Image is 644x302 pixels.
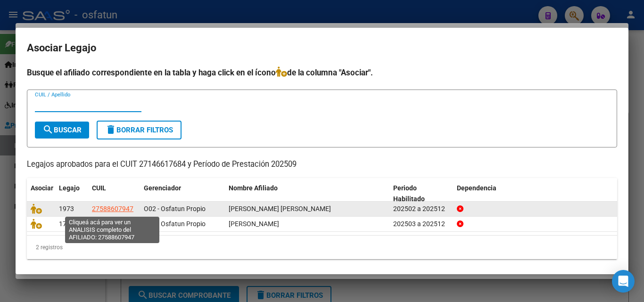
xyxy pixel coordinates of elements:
[27,39,617,57] h2: Asociar Legajo
[59,205,74,212] span: 1973
[225,178,389,209] datatable-header-cell: Nombre Afiliado
[105,124,116,135] mat-icon: delete
[105,126,173,134] span: Borrar Filtros
[229,184,278,192] span: Nombre Afiliado
[393,204,449,214] div: 202502 a 202512
[59,184,80,192] span: Legajo
[453,178,618,209] datatable-header-cell: Dependencia
[144,205,206,212] span: O02 - Osfatun Propio
[27,159,617,171] p: Legajos aprobados para el CUIT 27146617684 y Período de Prestación 202509
[27,236,617,259] div: 2 registros
[59,220,74,228] span: 1758
[389,178,453,209] datatable-header-cell: Periodo Habilitado
[92,220,133,228] span: 20577020818
[92,184,106,192] span: CUIL
[88,178,140,209] datatable-header-cell: CUIL
[393,219,449,229] div: 202503 a 202512
[229,205,331,212] span: PRADO PAEZ BIANCA
[27,66,617,79] h4: Busque el afiliado correspondiente en la tabla y haga click en el ícono de la columna "Asociar".
[97,121,182,139] button: Borrar Filtros
[55,178,88,209] datatable-header-cell: Legajo
[27,178,55,209] datatable-header-cell: Asociar
[42,126,82,134] span: Buscar
[457,184,496,192] span: Dependencia
[229,220,279,228] span: LOPEZ LORENZO
[35,122,89,139] button: Buscar
[144,184,181,192] span: Gerenciador
[31,184,53,192] span: Asociar
[42,124,54,135] mat-icon: search
[612,270,635,293] div: Open Intercom Messenger
[140,178,225,209] datatable-header-cell: Gerenciador
[144,220,206,228] span: O02 - Osfatun Propio
[92,205,133,212] span: 27588607947
[393,184,425,203] span: Periodo Habilitado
